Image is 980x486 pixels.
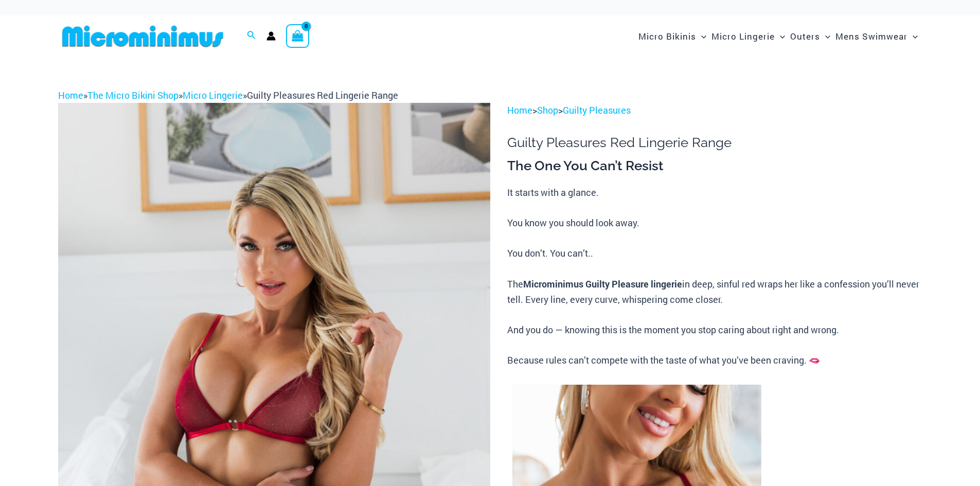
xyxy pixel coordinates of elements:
[507,104,532,116] a: Home
[58,25,227,48] img: MM SHOP LOGO FLAT
[537,104,558,116] a: Shop
[87,89,179,101] a: The Micro Bikini Shop
[507,135,922,151] h1: Guilty Pleasures Red Lingerie Range
[507,103,922,118] p: > >
[563,104,631,116] a: Guilty Pleasures
[835,23,907,49] span: Mens Swimwear
[636,21,709,52] a: Micro BikinisMenu ToggleMenu Toggle
[711,23,775,49] span: Micro Lingerie
[696,23,706,49] span: Menu Toggle
[788,21,833,52] a: OutersMenu ToggleMenu Toggle
[247,89,398,101] span: Guilty Pleasures Red Lingerie Range
[58,89,398,101] span: » » »
[523,278,682,290] b: Microminimus Guilty Pleasure lingerie
[634,19,922,53] nav: Site Navigation
[58,89,83,101] a: Home
[833,21,920,52] a: Mens SwimwearMenu ToggleMenu Toggle
[183,89,243,101] a: Micro Lingerie
[266,31,276,41] a: Account icon link
[507,157,922,175] h3: The One You Can’t Resist
[790,23,820,49] span: Outers
[638,23,696,49] span: Micro Bikinis
[775,23,785,49] span: Menu Toggle
[820,23,830,49] span: Menu Toggle
[709,21,788,52] a: Micro LingerieMenu ToggleMenu Toggle
[286,24,310,48] a: View Shopping Cart, empty
[907,23,918,49] span: Menu Toggle
[247,29,256,43] a: Search icon link
[507,185,922,368] p: It starts with a glance. You know you should look away. You don’t. You can’t.. The in deep, sinfu...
